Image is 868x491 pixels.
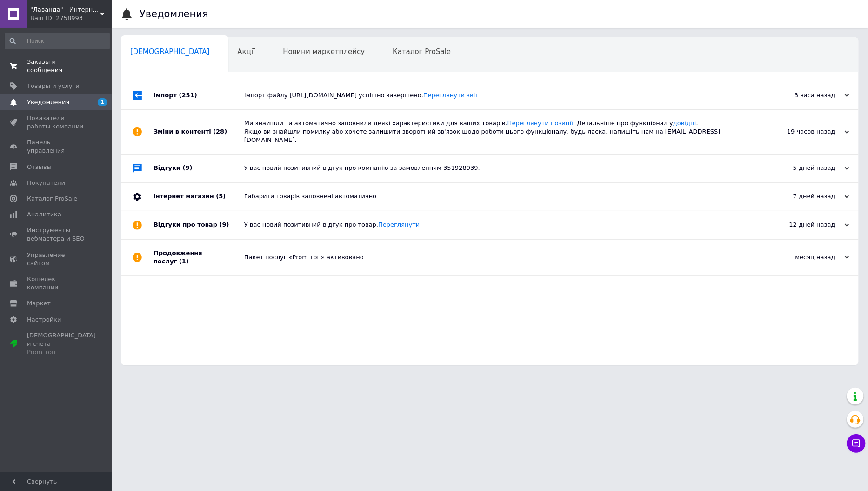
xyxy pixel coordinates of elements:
[130,47,210,56] span: [DEMOGRAPHIC_DATA]
[154,183,244,211] div: Інтернет магазин
[179,258,189,265] span: (1)
[244,253,756,262] div: Пакет послуг «Prom топ» активовано
[213,128,227,135] span: (28)
[847,434,866,453] button: Чат с покупателем
[27,275,86,292] span: Кошелек компании
[220,221,229,228] span: (9)
[27,226,86,243] span: Инструменты вебмастера и SEO
[27,114,86,131] span: Показатели работы компании
[27,331,96,357] span: [DEMOGRAPHIC_DATA] и счета
[756,221,849,229] div: 12 дней назад
[27,316,61,324] span: Настройки
[27,179,65,187] span: Покупатели
[756,128,849,136] div: 19 часов назад
[154,240,244,275] div: Продовження послуг
[98,98,107,106] span: 1
[27,58,86,74] span: Заказы и сообщения
[140,8,208,20] h1: Уведомления
[244,119,756,145] div: Ми знайшли та автоматично заповнили деякі характеристики для ваших товарів. . Детальніше про функ...
[756,91,849,100] div: 3 часа назад
[244,164,756,172] div: У вас новий позитивний відгук про компанію за замовленням 351928939.
[154,81,244,109] div: Імпорт
[756,164,849,172] div: 5 дней назад
[154,110,244,154] div: Зміни в контенті
[154,155,244,182] div: Відгуки
[27,210,61,219] span: Аналитика
[154,211,244,239] div: Відгуки про товар
[179,92,197,99] span: (251)
[27,251,86,268] span: Управление сайтом
[30,14,112,22] div: Ваш ID: 2758993
[673,120,696,127] a: довідці
[27,138,86,155] span: Панель управления
[27,299,51,308] span: Маркет
[183,164,193,171] span: (9)
[30,6,100,14] span: "Лаванда" - Интернет-магазин
[27,348,96,356] div: Prom топ
[27,98,69,107] span: Уведомления
[244,91,756,100] div: Імпорт файлу [URL][DOMAIN_NAME] успішно завершено.
[507,120,573,127] a: Переглянути позиції
[423,92,479,99] a: Переглянути звіт
[283,47,365,56] span: Новини маркетплейсу
[216,193,226,200] span: (5)
[244,221,756,229] div: У вас новий позитивний відгук про товар.
[244,192,756,201] div: Габарити товарів заповнені автоматично
[238,47,255,56] span: Акції
[27,82,80,90] span: Товары и услуги
[756,253,849,262] div: месяц назад
[378,221,420,228] a: Переглянути
[27,195,77,203] span: Каталог ProSale
[393,47,451,56] span: Каталог ProSale
[5,33,110,49] input: Поиск
[756,192,849,201] div: 7 дней назад
[27,163,52,171] span: Отзывы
